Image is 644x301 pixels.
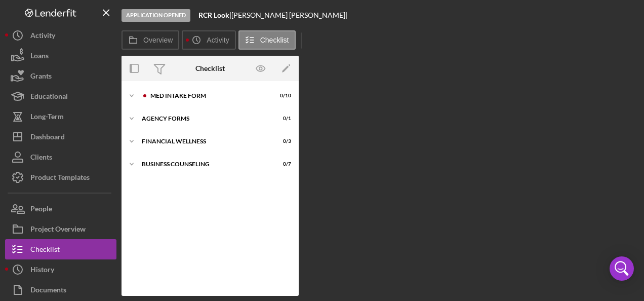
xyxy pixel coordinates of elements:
[30,219,86,242] div: Project Overview
[231,11,347,19] div: [PERSON_NAME] [PERSON_NAME] |
[5,259,116,280] button: History
[30,46,49,68] div: Loans
[198,11,229,19] b: RCR Look
[5,25,116,46] button: Activity
[182,30,235,50] button: Activity
[30,106,64,129] div: Long-Term
[30,199,52,221] div: People
[122,9,190,22] div: Application Opened
[30,259,54,282] div: History
[5,66,116,86] button: Grants
[5,219,116,239] button: Project Overview
[5,280,116,300] button: Documents
[30,25,55,48] div: Activity
[207,36,229,44] label: Activity
[195,64,225,72] div: Checklist
[273,138,291,144] div: 0 / 3
[142,116,266,122] div: Agency Forms
[5,239,116,259] button: Checklist
[273,116,291,122] div: 0 / 1
[5,147,116,167] button: Clients
[30,167,90,190] div: Product Templates
[30,86,68,109] div: Educational
[238,30,296,50] button: Checklist
[260,36,289,44] label: Checklist
[5,199,116,219] button: People
[150,93,266,99] div: MED Intake Form
[5,106,116,127] button: Long-Term
[5,86,116,106] button: Educational
[30,147,52,170] div: Clients
[5,127,116,147] button: Dashboard
[122,30,179,50] button: Overview
[273,161,291,167] div: 0 / 7
[273,93,291,99] div: 0 / 10
[30,239,60,262] div: Checklist
[5,167,116,187] button: Product Templates
[142,161,266,167] div: Business Counseling
[5,46,116,66] button: Loans
[142,138,266,144] div: Financial Wellness
[198,11,231,19] div: |
[30,66,52,89] div: Grants
[143,36,173,44] label: Overview
[30,127,65,149] div: Dashboard
[610,256,634,281] div: Open Intercom Messenger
